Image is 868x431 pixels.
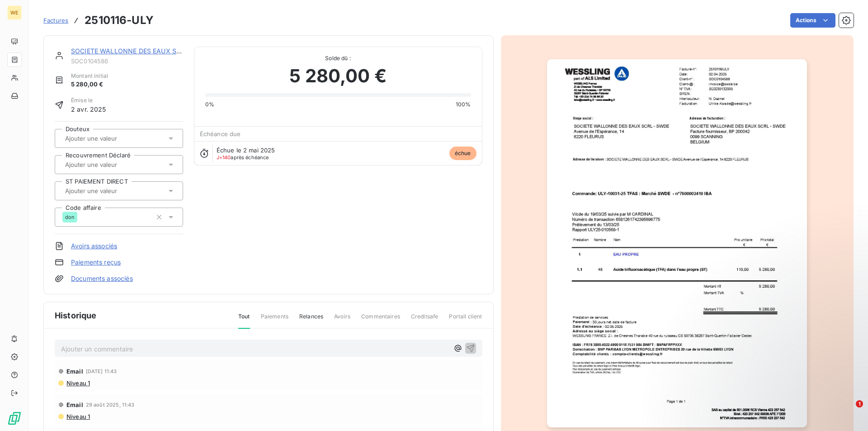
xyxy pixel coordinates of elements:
[71,47,206,55] a: SOCIETE WALLONNE DES EAUX SCRL - SW
[64,134,155,142] input: Ajouter une valeur
[456,100,471,109] span: 100%
[856,400,863,407] span: 1
[217,155,269,160] span: après échéance
[64,161,155,169] input: Ajouter une valeur
[411,313,439,328] span: Creditsafe
[43,16,68,25] a: Factures
[217,147,275,154] span: Échue le 2 mai 2025
[71,104,106,114] span: 2 avr. 2025
[71,258,121,267] a: Paiements reçus
[71,57,183,65] span: SOC0104586
[71,274,133,283] a: Documents associés
[71,72,108,80] span: Montant initial
[66,401,83,408] span: Email
[86,369,117,374] span: [DATE] 11:43
[71,80,108,89] span: 5 280,00 €
[71,242,117,251] a: Avoirs associés
[299,313,323,328] span: Relances
[547,59,807,427] img: invoice_thumbnail
[261,313,288,328] span: Paiements
[55,309,97,322] span: Historique
[790,13,835,28] button: Actions
[66,379,90,387] span: Niveau 1
[66,368,83,375] span: Email
[86,402,135,407] span: 29 août 2025, 11:43
[687,343,868,407] iframe: Intercom notifications message
[334,313,350,328] span: Avoirs
[289,62,387,90] span: 5 280,00 €
[217,154,231,161] span: J+140
[200,130,241,137] span: Échéance due
[449,147,476,160] span: échue
[449,313,482,328] span: Portail client
[66,413,90,420] span: Niveau 1
[7,5,22,20] div: WE
[837,400,859,422] iframe: Intercom live chat
[361,313,400,328] span: Commentaires
[205,54,471,62] span: Solde dû :
[238,313,250,329] span: Tout
[71,96,106,104] span: Émise le
[43,17,68,24] span: Factures
[205,100,214,109] span: 0%
[65,214,75,220] span: don
[85,12,154,28] h3: 2510116-ULY
[7,411,22,426] img: Logo LeanPay
[64,187,155,195] input: Ajouter une valeur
